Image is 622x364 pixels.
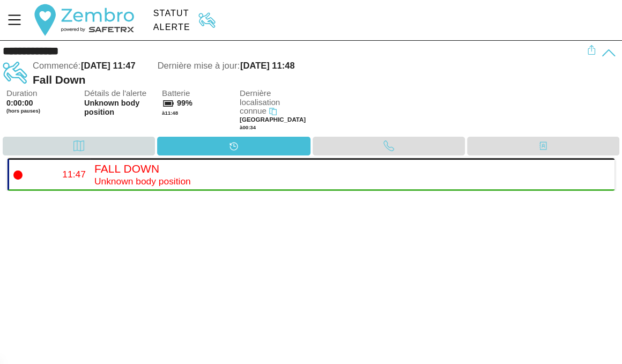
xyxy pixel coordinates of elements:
[81,61,136,71] span: [DATE] 11:47
[240,88,280,115] span: Dernière localisation connue
[62,169,86,180] span: 11:47
[153,23,190,32] div: Alerte
[240,116,306,123] span: [GEOGRAPHIC_DATA]
[177,99,192,107] span: 99%
[6,89,75,98] span: Duration
[94,175,606,188] div: Unknown body position
[467,137,619,155] div: Contacts
[162,110,178,116] span: à 11:48
[240,61,295,71] span: [DATE] 11:48
[33,73,587,86] div: Fall Down
[240,124,256,130] span: à 00:34
[6,108,75,114] span: (hors pauses)
[162,89,231,98] span: Batterie
[158,61,240,71] span: Dernière mise à jour:
[153,9,190,18] div: Statut
[33,61,80,71] span: Commencé:
[6,99,33,107] span: 0:00:00
[3,61,27,85] img: FALL.svg
[157,137,310,155] div: Calendrier
[195,12,219,28] img: FALL.svg
[313,137,465,155] div: Appel
[94,162,606,175] h4: Fall Down
[84,99,153,117] span: Unknown body position
[3,137,155,155] div: Carte
[84,89,153,98] span: Détails de l'alerte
